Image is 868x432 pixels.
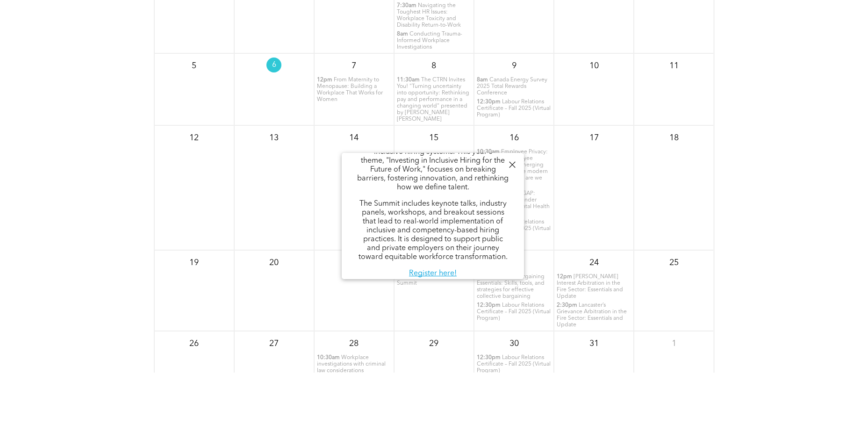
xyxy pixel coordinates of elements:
p: 27 [265,335,282,352]
p: 15 [425,130,442,146]
span: 12pm [317,77,332,83]
p: 12 [186,130,202,146]
p: 9 [506,58,523,74]
p: 24 [586,254,603,271]
p: 19 [186,254,202,271]
span: 12:30pm [477,302,501,309]
span: Navigating the Toughest HR Issues: Workplace Toxicity and Disability Return-to-Work [397,3,461,28]
p: 31 [586,335,603,352]
p: 10 [586,58,603,74]
p: 17 [586,130,603,146]
p: 28 [345,335,362,352]
p: 7 [345,58,362,74]
span: Lancaster’s Grievance Arbitration in the Fire Sector: Essentials and Update [557,302,627,328]
span: Grow Women Leaders Summit [397,274,466,286]
a: Register here! [409,270,457,277]
span: 10:30am [317,354,340,361]
span: Workplace investigations with criminal law considerations [317,355,386,374]
span: 12:30pm [477,99,501,105]
p: 18 [666,130,682,146]
p: The Summit includes keynote talks, industry panels, workshops, and breakout sessions that lead to... [356,200,510,262]
p: 13 [265,130,282,146]
span: Labour Relations Certificate – Fall 2025 (Virtual Program) [477,99,551,118]
p: 20 [265,254,282,271]
span: From Maternity to Menopause: Building a Workplace That Works for Women [317,77,383,102]
p: 11 [666,58,682,74]
span: Employee Privacy: Biometrics, employee monitoring and emerging technologies in the modern workpla... [477,149,548,187]
span: Canada Energy Survey 2025 Total Rewards Conference [477,77,547,96]
span: Labour Relations Certificate – Fall 2025 (Virtual Program) [477,302,551,321]
p: 14 [345,130,362,146]
p: 1 [666,335,682,352]
span: 7:30am [397,2,416,9]
span: 10:30am [477,149,500,155]
span: 11:30am [397,77,420,83]
p: 6 [266,58,281,72]
span: Labour Relations Certificate – Fall 2025 (Virtual Program) [477,355,551,374]
p: 29 [425,335,442,352]
span: 8am [397,31,408,37]
span: 12pm [557,274,572,280]
p: 25 [666,254,682,271]
p: 8 [425,58,442,74]
span: [PERSON_NAME] Interest Arbitration in the Fire Sector: Essentials and Update [557,274,623,299]
span: 2:30pm [557,302,577,309]
span: Collective Bargaining Essentials: Skills, tools, and strategies for effective collective bargaining [477,274,545,299]
p: 16 [506,130,523,146]
span: 12:30pm [477,354,501,361]
span: Conducting Trauma-Informed Workplace Investigations [397,31,462,50]
p: 5 [186,58,202,74]
p: 30 [506,335,523,352]
span: 8am [477,77,488,83]
p: 26 [186,335,202,352]
span: The CTRN Invites You! "Turning uncertainty into opportunity: Rethinking pay and performance in a ... [397,77,469,122]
